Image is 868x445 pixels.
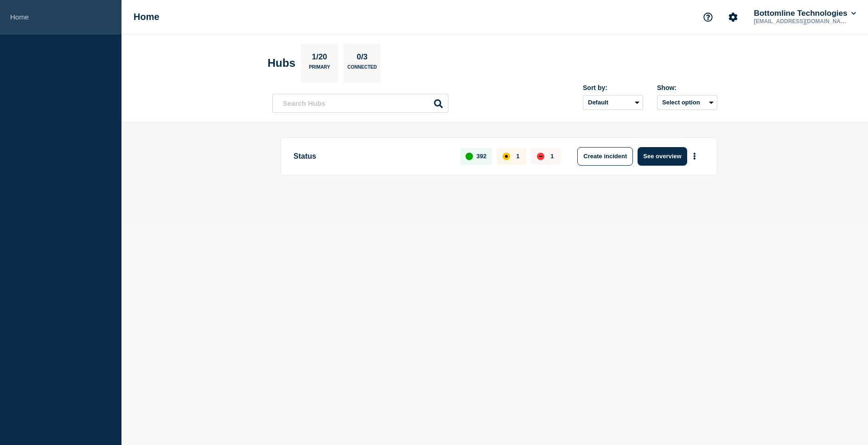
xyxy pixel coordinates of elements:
[583,84,643,91] div: Sort by:
[294,147,450,166] p: Status
[550,153,554,160] p: 1
[272,94,448,113] input: Search Hubs
[308,52,331,64] p: 1/20
[577,147,633,166] button: Create incident
[516,153,519,160] p: 1
[353,52,371,64] p: 0/3
[537,153,544,160] div: down
[134,12,160,22] h1: Home
[268,57,295,70] h2: Hubs
[657,84,717,91] div: Show:
[477,153,487,160] p: 392
[657,95,717,110] button: Select option
[638,147,687,166] button: See overview
[309,64,330,74] p: Primary
[347,64,377,74] p: Connected
[752,18,849,25] p: [EMAIL_ADDRESS][DOMAIN_NAME]
[466,153,473,160] div: up
[583,95,643,110] select: Sort by
[723,7,743,27] button: Account settings
[689,148,701,165] button: More actions
[503,153,510,160] div: affected
[752,9,858,18] button: Bottomline Technologies
[698,7,718,27] button: Support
